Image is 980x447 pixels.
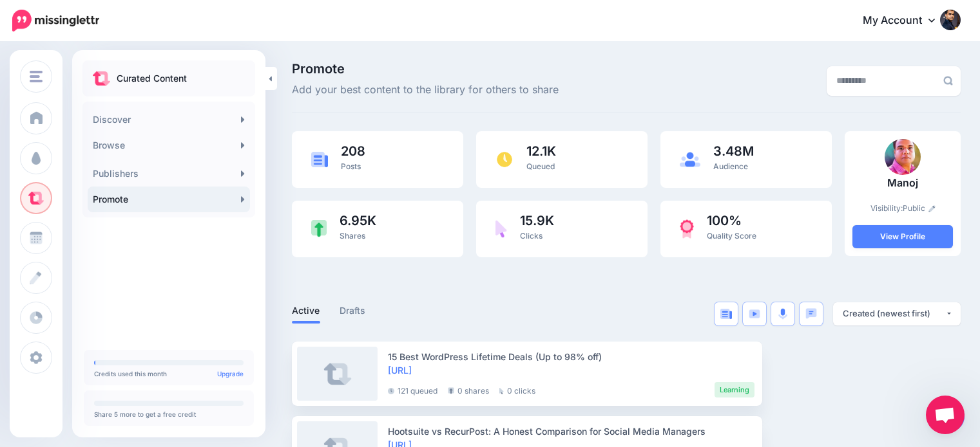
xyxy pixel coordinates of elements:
[292,62,559,75] span: Promote
[12,10,99,32] img: Missinglettr
[448,387,454,394] img: share-grey.png
[852,175,953,192] p: Manoj
[805,308,817,319] img: chat-square-blue.png
[833,302,961,325] button: Created (newest first)
[340,303,366,318] a: Drafts
[341,145,365,158] span: 208
[292,303,320,318] a: Active
[943,76,953,86] img: search-grey-6.png
[852,225,953,248] a: View Profile
[926,396,965,434] a: Open chat
[388,424,754,438] div: Hootsuite vs RecurPost: A Honest Comparison for Social Media Managers
[715,382,754,397] li: Learning
[680,152,700,167] img: users-blue.png
[720,309,732,319] img: article-blue.png
[520,214,554,227] span: 15.9K
[520,231,543,241] span: Clicks
[713,145,754,158] span: 3.48M
[680,219,694,239] img: prize-red.png
[340,231,365,241] span: Shares
[526,161,555,171] span: Queued
[852,202,953,215] p: Visibility:
[340,214,376,227] span: 6.95K
[292,82,559,98] span: Add your best content to the library for others to share
[526,145,556,158] span: 12.1K
[30,71,43,82] img: menu.png
[495,220,507,238] img: pointer-purple.png
[499,388,504,394] img: pointer-grey.png
[713,161,748,171] span: Audience
[93,71,110,86] img: curate.png
[341,161,361,171] span: Posts
[928,205,936,212] img: pencil.png
[850,5,961,37] a: My Account
[88,107,250,132] a: Discover
[88,187,250,212] a: Promote
[311,220,327,237] img: share-green.png
[707,231,756,241] span: Quality Score
[749,309,760,318] img: video-blue.png
[903,203,936,213] a: Public
[707,214,756,227] span: 100%
[388,388,394,394] img: clock-grey-darker.png
[88,132,250,158] a: Browse
[88,161,250,187] a: Publishers
[499,382,535,397] li: 0 clicks
[448,382,489,397] li: 0 shares
[885,139,921,175] img: Q4V7QUO4NL7KLF7ETPAEVJZD8V2L8K9O_thumb.jpg
[311,152,328,167] img: article-blue.png
[778,308,787,320] img: microphone.png
[117,71,187,86] p: Curated Content
[388,365,412,376] a: [URL]
[495,151,514,169] img: clock.png
[388,382,437,397] li: 121 queued
[843,307,945,320] div: Created (newest first)
[388,350,754,363] div: 15 Best WordPress Lifetime Deals (Up to 98% off)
